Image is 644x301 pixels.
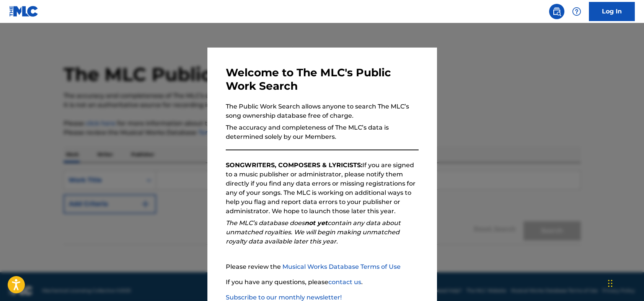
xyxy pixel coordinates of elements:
[226,262,419,271] p: Please review the
[552,7,561,16] img: search
[282,263,401,270] a: Musical Works Database Terms of Use
[572,7,581,16] img: help
[226,161,419,216] p: If you are signed to a music publisher or administrator, please notify them directly if you find ...
[305,219,328,227] strong: not yet
[226,66,419,93] h3: Welcome to The MLC's Public Work Search
[549,4,564,19] a: Public Search
[9,6,39,17] img: MLC Logo
[226,294,342,301] a: Subscribe to our monthly newsletter!
[608,272,613,295] div: Arrastrar
[226,102,419,120] p: The Public Work Search allows anyone to search The MLC’s song ownership database free of charge.
[589,2,635,21] a: Log In
[606,264,644,301] iframe: Chat Widget
[226,278,419,287] p: If you have any questions, please .
[226,123,419,141] p: The accuracy and completeness of The MLC’s data is determined solely by our Members.
[226,161,362,169] strong: SONGWRITERS, COMPOSERS & LYRICISTS:
[226,219,401,245] em: The MLC’s database does contain any data about unmatched royalties. We will begin making unmatche...
[606,264,644,301] div: Widget de chat
[328,278,361,286] a: contact us
[569,4,584,19] div: Help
